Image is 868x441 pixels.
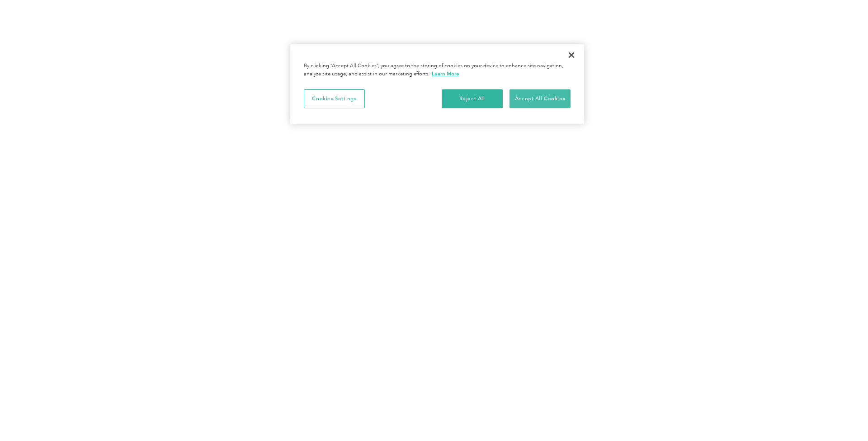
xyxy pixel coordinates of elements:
a: More information about your privacy, opens in a new tab [432,70,459,77]
button: Cookies Settings [304,89,365,108]
button: Accept All Cookies [509,89,571,108]
div: Privacy [290,44,584,124]
div: Cookie banner [290,44,584,124]
button: Reject All [442,89,503,108]
button: Close [561,45,581,65]
div: By clicking “Accept All Cookies”, you agree to the storing of cookies on your device to enhance s... [304,62,571,78]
